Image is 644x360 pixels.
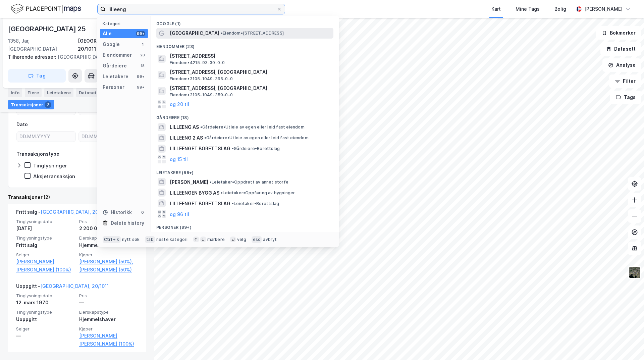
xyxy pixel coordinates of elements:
div: Info [8,88,22,97]
div: 99+ [136,85,145,90]
img: logo.f888ab2527a4732fd821a326f86c7f29.svg [11,3,81,15]
div: Personer (99+) [151,219,339,232]
div: Leietakere [44,88,73,97]
div: neste kategori [156,237,188,242]
span: Eiendom • 3105-1049-359-0-0 [170,92,233,98]
div: 99+ [136,31,145,36]
div: 99+ [136,74,145,79]
div: markere [207,237,225,242]
div: 0 [140,210,145,215]
span: Tinglysningsdato [16,293,75,299]
span: • [210,179,212,185]
span: • [200,124,202,130]
div: Fritt salg [16,241,75,249]
div: Dato [16,120,28,128]
div: Gårdeiere (18) [151,110,339,122]
span: [PERSON_NAME] [170,178,208,186]
span: LILLEENG AS [170,123,199,131]
span: • [232,201,234,206]
div: [GEOGRAPHIC_DATA] 25 [8,23,87,34]
a: [PERSON_NAME] (50%) [79,266,138,274]
div: Ctrl + k [103,236,121,243]
span: Leietaker • Oppdrett av annet storfe [210,179,288,185]
span: Gårdeiere • Utleie av egen eller leid fast eiendom [200,124,305,130]
span: Leietaker • Oppføring av bygninger [221,190,295,196]
div: — [16,332,75,340]
div: 1358, Jar, [GEOGRAPHIC_DATA] [8,37,78,53]
span: Eierskapstype [79,309,138,315]
span: Tinglysningsdato [16,219,75,224]
div: 23 [140,52,145,58]
div: Delete history [111,219,144,227]
span: Tilhørende adresser: [8,54,58,60]
div: [DATE] [16,224,75,233]
span: • [221,190,223,195]
span: [STREET_ADDRESS], [GEOGRAPHIC_DATA] [170,68,331,76]
div: Transaksjonstype [16,150,59,158]
button: Filter [609,74,641,88]
span: Selger [16,252,75,258]
button: Tag [8,69,66,83]
button: Analyse [602,58,641,72]
input: Søk på adresse, matrikkel, gårdeiere, leietakere eller personer [106,4,277,14]
span: Eiendom • 3105-1049-395-0-0 [170,76,233,82]
div: Personer [103,83,124,91]
div: Fritt salg - [16,208,109,219]
button: Tags [610,91,641,104]
span: • [232,146,234,151]
span: Gårdeiere • Borettslag [232,146,280,151]
input: DD.MM.YYYY [17,132,75,142]
div: Leietakere (99+) [151,165,339,177]
span: [STREET_ADDRESS] [170,52,331,60]
span: • [221,31,223,36]
div: — [79,299,138,307]
button: Datasett [600,42,641,56]
div: Uoppgitt [16,315,75,323]
span: Kjøper [79,326,138,332]
div: 2 200 000 kr [79,224,138,233]
button: og 15 til [170,155,188,163]
span: Eierskapstype [79,235,138,241]
span: • [204,135,206,140]
a: [GEOGRAPHIC_DATA], 20/1011 [41,209,109,215]
span: [STREET_ADDRESS], [GEOGRAPHIC_DATA] [170,84,331,92]
span: Tinglysningstype [16,235,75,241]
div: [GEOGRAPHIC_DATA], 20/1011 [78,37,146,53]
span: Eiendom • 4215-93-30-0-0 [170,60,225,65]
div: esc [252,236,262,243]
div: [PERSON_NAME] [584,5,623,13]
div: 1 [140,42,145,47]
div: avbryt [263,237,277,242]
div: Tinglysninger [33,162,67,169]
div: Leietakere [103,72,128,81]
img: 9k= [628,266,641,279]
span: LILLEENGET BORETTSLAG [170,200,230,208]
div: 2 [45,101,51,108]
div: Kontrollprogram for chat [610,328,644,360]
div: Transaksjoner [8,100,54,109]
button: og 96 til [170,210,189,218]
div: Hjemmelshaver [79,241,138,249]
div: [GEOGRAPHIC_DATA] 27 [8,53,141,61]
div: Mine Tags [516,5,540,13]
span: Selger [16,326,75,332]
div: Transaksjoner (2) [8,193,146,201]
div: Eiendommer (23) [151,39,339,51]
a: [PERSON_NAME] (50%), [79,258,138,266]
div: Kart [491,5,501,13]
div: 12. mars 1970 [16,299,75,307]
div: Google [103,40,120,48]
span: LILLEENGET BORETTSLAG [170,145,230,153]
div: Historikk [103,208,132,216]
div: Eiendommer [103,51,132,59]
a: [PERSON_NAME] [PERSON_NAME] (100%) [79,332,138,348]
div: Kategori [103,21,148,26]
div: Alle [103,30,112,38]
a: [PERSON_NAME] [PERSON_NAME] (100%) [16,258,75,274]
span: Gårdeiere • Utleie av egen eller leid fast eiendom [204,135,309,141]
span: Kjøper [79,252,138,258]
div: Eiere [25,88,42,97]
div: Gårdeiere [103,62,127,70]
input: DD.MM.YYYY [79,132,138,142]
span: [GEOGRAPHIC_DATA] [170,29,219,37]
